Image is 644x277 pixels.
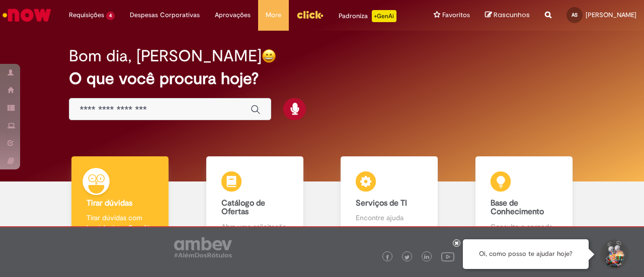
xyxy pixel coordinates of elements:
span: 4 [106,12,115,20]
span: Rascunhos [494,10,530,20]
p: Encontre ajuda [356,213,423,223]
img: logo_footer_ambev_rotulo_gray.png [174,237,232,257]
a: Base de Conhecimento Consulte e aprenda [457,156,592,243]
p: Consulte e aprenda [491,222,557,232]
span: Requisições [69,10,104,20]
b: Catálogo de Ofertas [221,198,265,217]
p: +GenAi [372,10,396,22]
a: Rascunhos [485,11,530,20]
b: Base de Conhecimento [491,198,544,217]
h2: O que você procura hoje? [69,70,575,87]
span: Aprovações [215,10,251,20]
img: ServiceNow [1,5,53,25]
a: Catálogo de Ofertas Abra uma solicitação [188,156,323,243]
p: Tirar dúvidas com Lupi Assist e Gen Ai [87,213,153,233]
img: logo_footer_youtube.png [441,250,454,263]
span: [PERSON_NAME] [586,11,636,19]
div: Padroniza [339,10,396,22]
p: Abra uma solicitação [221,222,288,232]
a: Tirar dúvidas Tirar dúvidas com Lupi Assist e Gen Ai [53,156,188,243]
span: More [266,10,281,20]
img: happy-face.png [262,49,276,63]
img: logo_footer_twitter.png [405,255,410,260]
img: click_logo_yellow_360x200.png [296,7,324,22]
img: logo_footer_facebook.png [385,255,390,260]
span: Despesas Corporativas [130,10,200,20]
b: Tirar dúvidas [87,198,132,208]
h2: Bom dia, [PERSON_NAME] [69,47,262,65]
a: Serviços de TI Encontre ajuda [322,156,457,243]
span: AS [572,12,578,18]
img: logo_footer_linkedin.png [424,254,429,260]
b: Serviços de TI [356,198,407,208]
button: Iniciar Conversa de Suporte [599,239,629,269]
span: Favoritos [442,10,470,20]
div: Oi, como posso te ajudar hoje? [463,239,589,269]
